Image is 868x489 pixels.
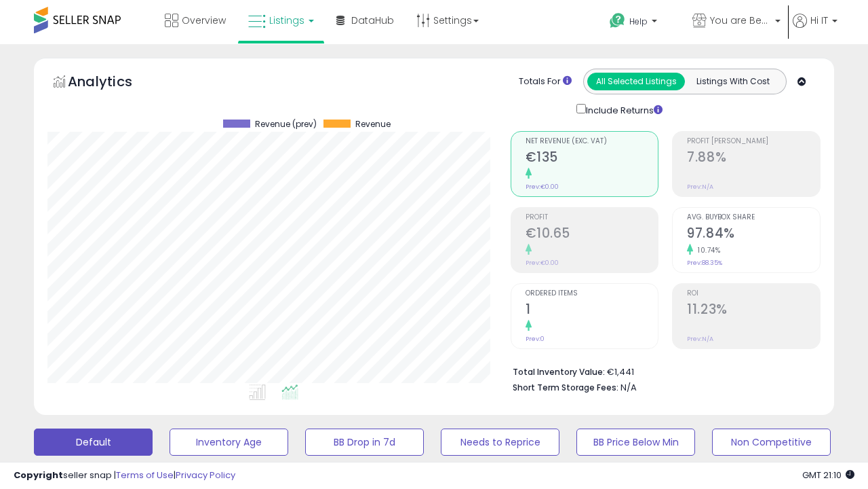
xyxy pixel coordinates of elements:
[519,75,572,88] div: Totals For
[513,363,811,379] li: €1,441
[526,214,658,221] span: Profit
[687,225,820,244] h2: 97.84%
[526,302,658,320] h2: 1
[687,138,820,145] span: Profit [PERSON_NAME]
[526,183,559,191] small: Prev: €0.00
[687,302,820,320] h2: 11.23%
[182,14,226,27] span: Overview
[34,429,153,456] button: Default
[687,290,820,297] span: ROI
[355,120,391,129] span: Revenue
[305,429,424,456] button: BB Drop in 7d
[687,335,713,343] small: Prev: N/A
[620,381,637,394] span: N/A
[693,245,720,255] small: 10.74%
[526,138,658,145] span: Net Revenue (Exc. VAT)
[802,469,854,482] span: 2025-09-15 21:10 GMT
[609,12,626,29] i: Get Help
[684,73,782,90] button: Listings With Cost
[599,2,680,44] a: Help
[793,14,837,44] a: Hi IT
[351,14,394,27] span: DataHub
[116,469,174,482] a: Terms of Use
[629,16,648,27] span: Help
[687,149,820,168] h2: 7.88%
[513,366,605,378] b: Total Inventory Value:
[810,14,828,27] span: Hi IT
[526,290,658,297] span: Ordered Items
[14,469,63,482] strong: Copyright
[170,429,288,456] button: Inventory Age
[255,120,317,129] span: Revenue (prev)
[176,469,235,482] a: Privacy Policy
[513,382,618,393] b: Short Term Storage Fees:
[269,14,304,27] span: Listings
[526,225,658,244] h2: €10.65
[712,429,831,456] button: Non Competitive
[526,149,658,168] h2: €135
[14,469,235,482] div: seller snap | |
[566,101,678,117] div: Include Returns
[526,259,559,267] small: Prev: €0.00
[710,14,771,27] span: You are Beautiful (IT)
[687,259,722,267] small: Prev: 88.35%
[576,429,695,456] button: BB Price Below Min
[68,72,159,94] h5: Analytics
[587,73,685,90] button: All Selected Listings
[687,214,820,221] span: Avg. Buybox Share
[687,183,713,191] small: Prev: N/A
[526,335,545,343] small: Prev: 0
[441,429,559,456] button: Needs to Reprice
